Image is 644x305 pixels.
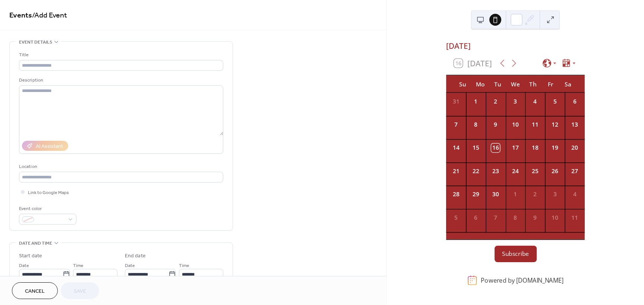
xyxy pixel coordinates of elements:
div: 2 [491,97,500,106]
span: Time [179,262,189,270]
span: Time [73,262,83,270]
div: 27 [570,167,579,175]
div: 12 [550,120,559,129]
div: 11 [570,213,579,222]
a: Events [9,8,32,23]
div: 4 [531,97,539,106]
div: 1 [471,97,480,106]
div: Mo [471,75,489,93]
div: 25 [531,167,539,175]
span: Cancel [25,287,45,295]
div: 10 [511,120,520,129]
div: Fr [542,75,559,93]
span: Date and time [19,239,52,247]
span: Date [125,262,135,270]
span: Date [19,262,29,270]
button: Subscribe [494,246,536,262]
span: Link to Google Maps [28,189,69,197]
div: Event color [19,205,75,213]
div: Su [454,75,471,93]
div: 18 [531,144,539,152]
div: Start date [19,252,42,260]
div: 26 [550,167,559,175]
div: 16 [491,144,500,152]
div: Powered by [481,276,563,285]
div: Title [19,51,222,59]
div: 3 [550,190,559,198]
div: 29 [471,190,480,198]
div: 11 [531,120,539,129]
div: 7 [491,213,500,222]
div: 8 [471,120,480,129]
div: 6 [471,213,480,222]
button: Cancel [12,282,58,299]
div: 7 [452,120,460,129]
div: 6 [570,97,579,106]
div: 14 [452,144,460,152]
div: 8 [511,213,520,222]
div: Th [524,75,542,93]
div: 13 [570,120,579,129]
div: 22 [471,167,480,175]
div: Description [19,76,222,84]
div: 20 [570,144,579,152]
div: 28 [452,190,460,198]
div: 5 [452,213,460,222]
div: End date [125,252,146,260]
div: 17 [511,144,520,152]
div: 24 [511,167,520,175]
div: Location [19,163,222,171]
span: Event details [19,38,52,46]
div: 9 [531,213,539,222]
div: 4 [570,190,579,198]
div: 1 [511,190,520,198]
div: 15 [471,144,480,152]
div: 9 [491,120,500,129]
div: We [506,75,524,93]
a: [DOMAIN_NAME] [516,276,563,285]
div: 30 [491,190,500,198]
div: Sa [559,75,577,93]
div: 2 [531,190,539,198]
div: Tu [489,75,506,93]
div: 10 [550,213,559,222]
div: 21 [452,167,460,175]
div: 5 [550,97,559,106]
div: 31 [452,97,460,106]
div: 3 [511,97,520,106]
div: 19 [550,144,559,152]
span: / Add Event [32,8,67,23]
div: [DATE] [446,40,585,51]
div: 23 [491,167,500,175]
